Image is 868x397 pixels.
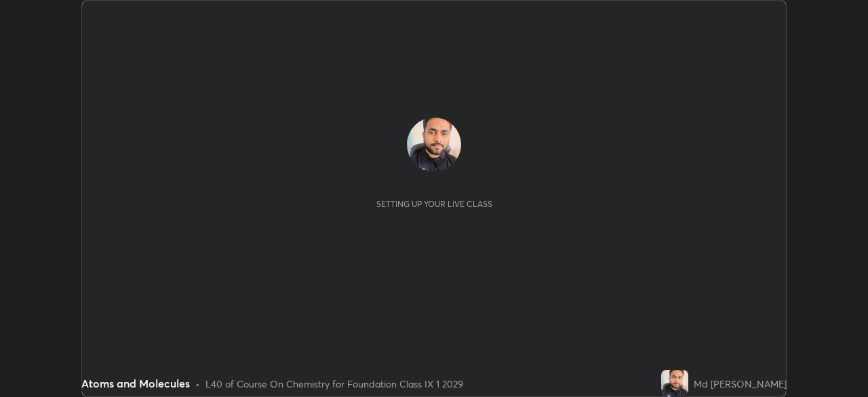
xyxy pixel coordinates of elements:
[81,375,190,392] div: Atoms and Molecules
[376,199,492,209] div: Setting up your live class
[195,377,200,391] div: •
[205,377,463,391] div: L40 of Course On Chemistry for Foundation Class IX 1 2029
[407,117,461,172] img: 7340fbe02a3b4a0e835572b276bbf99b.jpg
[661,370,688,397] img: 7340fbe02a3b4a0e835572b276bbf99b.jpg
[694,377,787,391] div: Md [PERSON_NAME]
